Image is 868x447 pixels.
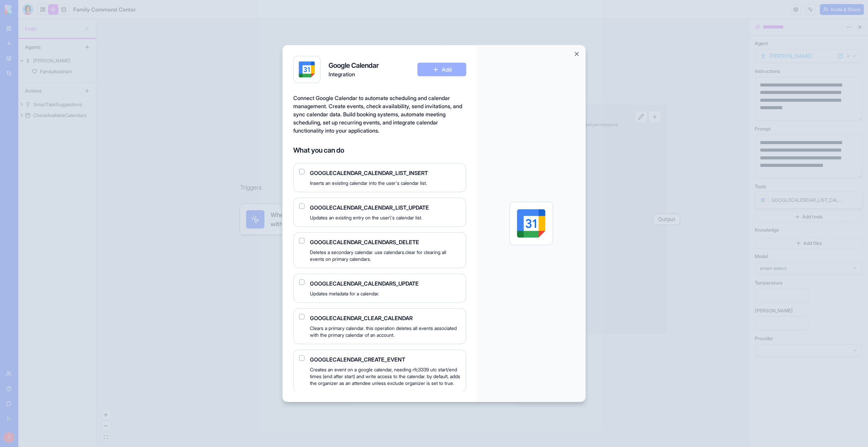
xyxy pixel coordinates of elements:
span: GOOGLECALENDAR_CALENDAR_LIST_UPDATE [310,203,460,212]
span: GOOGLECALENDAR_CALENDARS_UPDATE [310,279,460,288]
span: Updates an existing entry on the user\'s calendar list. [310,214,460,221]
h4: Google Calendar [329,61,379,70]
span: GOOGLECALENDAR_CLEAR_CALENDAR [310,314,460,322]
span: Inserts an existing calendar into the user's calendar list. [310,180,460,187]
span: GOOGLECALENDAR_CALENDARS_DELETE [310,238,460,246]
span: GOOGLECALENDAR_CALENDAR_LIST_INSERT [310,169,460,177]
span: Connect Google Calendar to automate scheduling and calendar management. Create events, check avai... [293,95,462,134]
span: GOOGLECALENDAR_CREATE_EVENT [310,355,460,364]
span: Integration [329,70,379,78]
span: Deletes a secondary calendar. use calendars.clear for clearing all events on primary calendars. [310,249,460,263]
h4: What you can do [293,145,466,155]
span: Creates an event on a google calendar, needing rfc3339 utc start/end times (end after start) and ... [310,366,460,387]
span: Clears a primary calendar. this operation deletes all events associated with the primary calendar... [310,325,460,338]
span: Updates metadata for a calendar. [310,290,460,297]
